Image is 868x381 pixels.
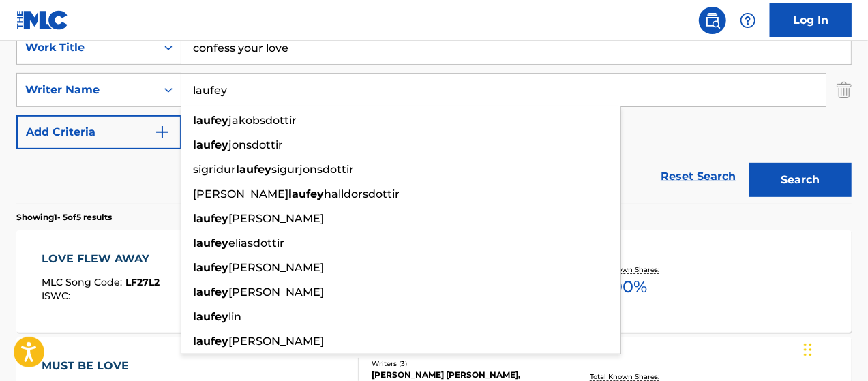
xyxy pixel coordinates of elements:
strong: laufey [193,310,228,323]
img: help [740,12,756,29]
span: [PERSON_NAME] [228,286,324,299]
button: Add Criteria [16,115,181,149]
a: Public Search [699,7,726,34]
strong: laufey [193,335,228,348]
strong: laufey [288,187,324,200]
span: MLC Song Code : [42,276,125,288]
span: halldorsdottir [324,187,400,200]
img: Delete Criterion [837,73,852,107]
div: Drag [804,329,812,370]
strong: laufey [193,114,228,127]
span: [PERSON_NAME] [193,187,288,200]
p: Showing 1 - 5 of 5 results [16,211,112,224]
iframe: Chat Widget [800,316,868,381]
span: [PERSON_NAME] [228,261,324,274]
span: 100 % [606,275,648,299]
a: Log In [770,3,852,37]
span: sigridur [193,163,236,176]
span: ISWC : [42,290,74,302]
strong: laufey [193,237,228,249]
div: LOVE FLEW AWAY [42,251,160,267]
div: Writers ( 3 ) [372,359,557,369]
a: LOVE FLEW AWAYMLC Song Code:LF27L2ISWC:Writers (2)[PERSON_NAME], [PERSON_NAME]Recording Artists (... [16,230,852,333]
span: [PERSON_NAME] [228,335,324,348]
span: eliasdottir [228,237,284,249]
strong: laufey [193,138,228,151]
span: [PERSON_NAME] [228,212,324,225]
img: 9d2ae6d4665cec9f34b9.svg [154,124,170,140]
strong: laufey [193,212,228,225]
div: Help [734,7,762,34]
span: jakobsdottir [228,114,297,127]
div: Work Title [25,40,148,56]
a: Reset Search [654,162,743,192]
strong: laufey [193,261,228,274]
img: search [704,12,721,29]
strong: laufey [193,286,228,299]
div: MUST BE LOVE [42,358,167,374]
strong: laufey [236,163,271,176]
span: lin [228,310,241,323]
span: jonsdottir [228,138,283,151]
form: Search Form [16,31,852,204]
button: Search [749,163,852,197]
p: Total Known Shares: [590,264,663,275]
span: sigurjonsdottir [271,163,354,176]
span: LF27L2 [125,276,160,288]
img: MLC Logo [16,10,69,30]
div: Writer Name [25,82,148,98]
